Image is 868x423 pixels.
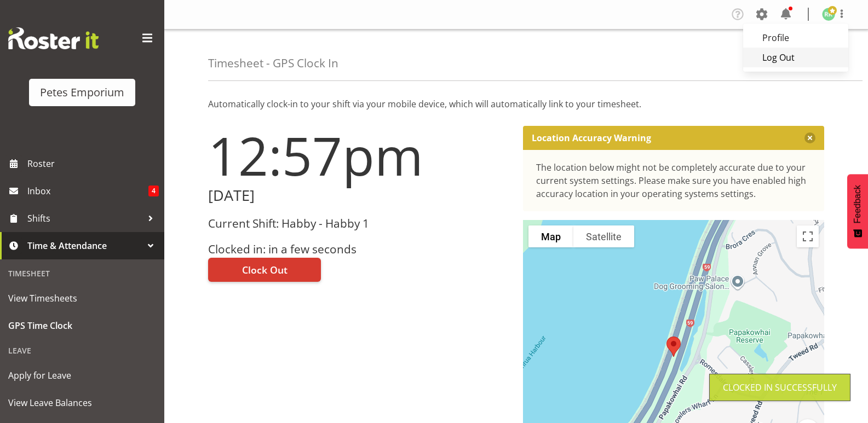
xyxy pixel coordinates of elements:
h3: Current Shift: Habby - Habby 1 [208,217,510,230]
div: Petes Emporium [40,84,124,101]
span: Feedback [853,185,863,223]
div: The location below might not be completely accurate due to your current system settings. Please m... [536,161,812,200]
h3: Clocked in: in a few seconds [208,243,510,256]
button: Close message [804,132,815,143]
button: Feedback - Show survey [847,174,868,248]
h2: [DATE] [208,187,510,204]
span: View Leave Balances [8,395,156,411]
span: Clock Out [242,263,288,277]
span: 4 [148,186,159,196]
button: Show satellite imagery [573,225,634,247]
a: View Timesheets [3,285,162,312]
div: Timesheet [3,262,162,285]
span: View Timesheets [8,290,156,306]
a: Log Out [743,48,848,67]
div: Leave [3,339,162,362]
a: Apply for Leave [3,362,162,389]
a: View Leave Balances [3,389,162,416]
button: Clock Out [208,258,321,282]
span: Shifts [27,210,142,227]
a: GPS Time Clock [3,312,162,339]
span: Apply for Leave [8,367,156,384]
img: ruth-robertson-taylor722.jpg [822,8,835,21]
p: Location Accuracy Warning [532,132,651,143]
div: Clocked in Successfully [723,381,837,394]
button: Show street map [528,225,573,247]
p: Automatically clock-in to your shift via your mobile device, which will automatically link to you... [208,97,824,111]
h4: Timesheet - GPS Clock In [208,57,338,69]
img: Rosterit website logo [8,27,99,49]
span: Inbox [27,183,148,199]
span: GPS Time Clock [8,317,156,334]
h1: 12:57pm [208,126,510,185]
a: Profile [743,28,848,48]
button: Toggle fullscreen view [797,225,819,247]
span: Time & Attendance [27,237,142,254]
span: Roster [27,155,159,172]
